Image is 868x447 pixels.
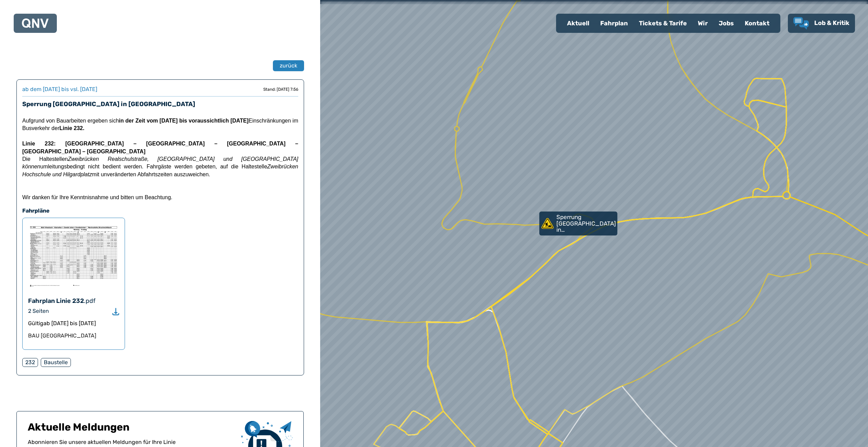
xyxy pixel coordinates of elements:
span: Linie 232: [GEOGRAPHIC_DATA] – [GEOGRAPHIC_DATA] – [GEOGRAPHIC_DATA] – [GEOGRAPHIC_DATA] – [GEOGR... [22,141,298,154]
a: Kontakt [739,14,775,32]
div: Fahrplan Linie 232 [28,296,84,306]
img: QNV Logo [22,18,49,28]
a: Aktuell [562,14,595,32]
strong: Linie 232. [60,125,85,131]
div: Gültig ab [DATE] bis [DATE] [28,319,119,328]
a: Download [112,308,119,314]
div: .pdf [84,296,96,306]
div: Sperrung [GEOGRAPHIC_DATA] in [GEOGRAPHIC_DATA] [539,212,615,235]
a: Wir [692,14,713,32]
h3: Sperrung [GEOGRAPHIC_DATA] in [GEOGRAPHIC_DATA] [22,99,298,109]
em: Zweibrücken Hochschule und Hilgardplatz [22,164,298,177]
div: 232 [22,358,38,367]
h1: Aktuelle Meldungen [28,421,236,438]
a: Lob & Kritik [793,17,850,29]
div: Baustelle [41,358,71,367]
span: Aufgrund von Bauarbeiten ergeben sich Einschränkungen im Busverkehr der [22,118,298,131]
div: Stand: [DATE] 7:56 [263,87,298,92]
span: Wir danken für Ihre Kenntnisnahme und bitten um Beachtung. [22,194,172,200]
span: Lob & Kritik [814,19,850,27]
span: Die Haltestellen umleitungsbedingt nicht bedient werden. Fahrgäste werden gebeten, auf die Haltes... [22,156,298,177]
div: 2 Seiten [28,307,49,315]
strong: in der Zeit vom [DATE] bis voraussichtlich [DATE] [119,118,249,124]
a: Tickets & Tarife [633,14,692,32]
button: zurück [273,60,304,71]
em: Zweibrücken Realschulstraße, [GEOGRAPHIC_DATA] und [GEOGRAPHIC_DATA] können [22,156,298,169]
a: Fahrplan [595,14,633,32]
div: BAU [GEOGRAPHIC_DATA] [28,332,119,340]
a: Jobs [713,14,739,32]
a: QNV Logo [22,16,49,30]
p: Sperrung [GEOGRAPHIC_DATA] in [GEOGRAPHIC_DATA] [556,214,616,233]
div: ab dem [DATE] bis vsl. [DATE] [22,85,97,93]
a: Sperrung [GEOGRAPHIC_DATA] in [GEOGRAPHIC_DATA] [539,212,617,235]
img: PDF-Datei [28,223,119,289]
span: zurück [280,62,297,70]
h4: Fahrpläne [22,207,298,215]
